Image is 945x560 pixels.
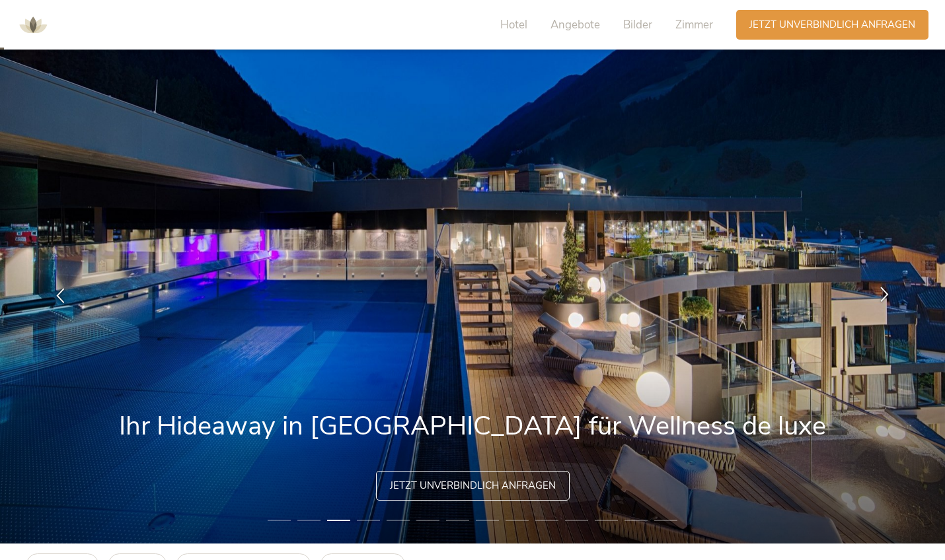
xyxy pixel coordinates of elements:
span: Hotel [500,17,527,32]
span: Bilder [623,17,652,32]
a: AMONTI & LUNARIS Wellnessresort [13,20,53,29]
img: AMONTI & LUNARIS Wellnessresort [13,5,53,45]
span: Zimmer [675,17,713,32]
span: Jetzt unverbindlich anfragen [749,18,915,32]
span: Angebote [550,17,600,32]
span: Jetzt unverbindlich anfragen [390,479,556,493]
